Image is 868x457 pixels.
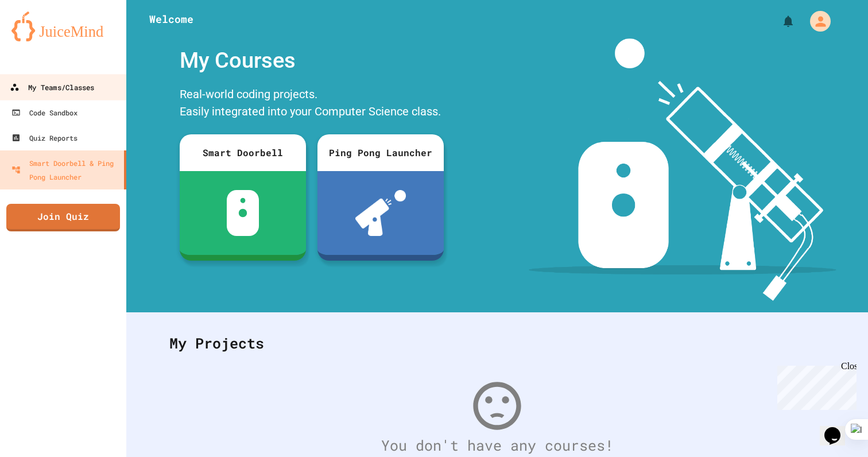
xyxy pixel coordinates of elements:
[11,11,115,41] img: logo-orange.svg
[6,204,120,231] a: Join Quiz
[10,80,94,95] div: My Teams/Classes
[820,411,857,446] iframe: chat widget
[180,134,306,171] div: Smart Doorbell
[5,5,79,73] div: Chat with us now!Close
[227,190,259,236] img: sdb-white.svg
[11,131,77,145] div: Quiz Reports
[11,106,77,119] div: Code Sandbox
[174,83,449,126] div: Real-world coding projects. Easily integrated into your Computer Science class.
[11,156,119,184] div: Smart Doorbell & Ping Pong Launcher
[158,321,836,366] div: My Projects
[158,435,836,456] div: You don't have any courses!
[773,361,857,410] iframe: chat widget
[355,190,406,236] img: ppl-with-ball.png
[529,38,836,301] img: banner-image-my-projects.png
[174,38,449,83] div: My Courses
[317,134,444,171] div: Ping Pong Launcher
[798,8,834,34] div: My Account
[760,11,798,31] div: My Notifications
